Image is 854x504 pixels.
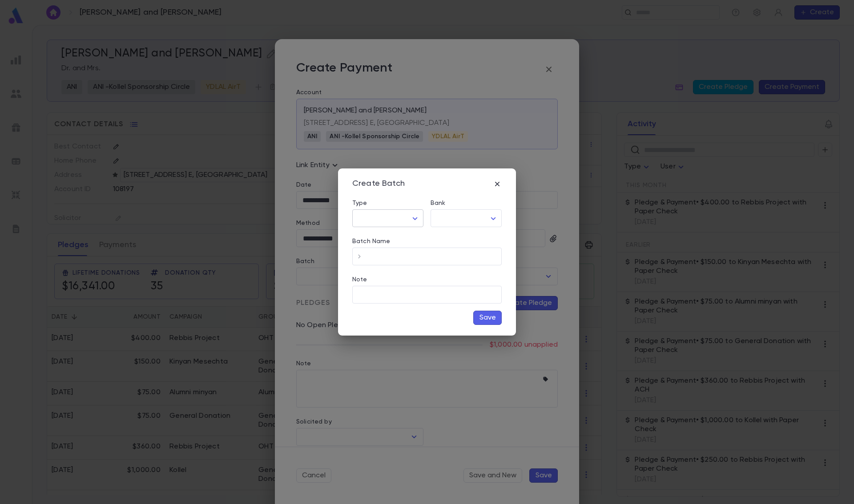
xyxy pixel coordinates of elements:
label: Bank [431,200,446,207]
label: Type [352,200,367,207]
div: Create Batch [352,179,405,189]
label: Note [352,276,367,283]
label: Batch Name [352,238,390,245]
button: Save [473,311,502,325]
div: ​ [431,209,502,227]
div: ​ [352,209,423,227]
